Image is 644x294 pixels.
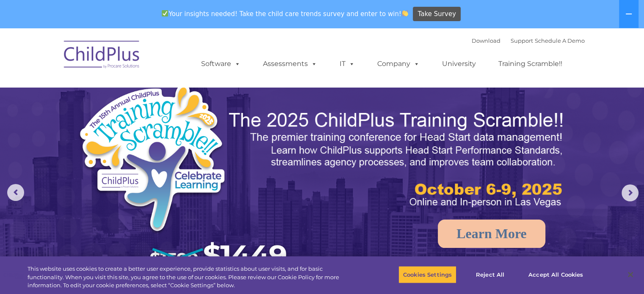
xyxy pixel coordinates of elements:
[464,266,517,283] button: Reject All
[438,220,545,248] a: Learn More
[621,265,640,284] button: Close
[158,5,412,22] span: Your insights needed! Take the child care trends survey and enter to win!
[118,56,144,62] span: Last name
[60,35,144,77] img: ChildPlus by Procare Solutions
[331,55,363,72] a: IT
[524,266,588,283] button: Accept All Cookies
[162,10,168,16] img: ✅
[511,37,533,44] a: Support
[535,37,585,44] a: Schedule A Demo
[398,266,456,283] button: Cookies Settings
[472,37,585,44] font: |
[413,7,461,22] a: Take Survey
[254,55,326,72] a: Assessments
[490,55,571,72] a: Training Scramble!!
[369,55,428,72] a: Company
[118,91,154,97] span: Phone number
[472,37,500,44] a: Download
[28,265,354,290] div: This website uses cookies to create a better user experience, provide statistics about user visit...
[434,55,484,72] a: University
[402,10,408,16] img: 👏
[418,7,456,22] span: Take Survey
[193,55,249,72] a: Software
